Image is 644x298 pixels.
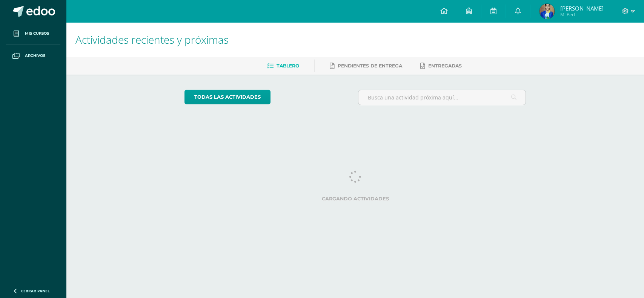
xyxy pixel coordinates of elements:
label: Cargando actividades [184,196,526,202]
span: [PERSON_NAME] [560,5,604,12]
span: Archivos [25,53,45,59]
input: Busca una actividad próxima aquí... [358,90,526,105]
a: Archivos [6,45,60,67]
span: Mis cursos [25,31,49,37]
span: Cerrar panel [21,288,50,293]
span: Actividades recientes y próximas [75,32,229,47]
a: Pendientes de entrega [330,60,402,72]
span: Tablero [277,63,299,69]
a: Entregadas [420,60,462,72]
a: Mis cursos [6,23,60,45]
span: Entregadas [428,63,462,69]
span: Pendientes de entrega [338,63,402,69]
a: Tablero [267,60,299,72]
a: todas las Actividades [184,90,271,104]
span: Mi Perfil [560,11,604,18]
img: 9b22d7a6af9cc3d026b7056da1c129b8.png [539,4,555,19]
